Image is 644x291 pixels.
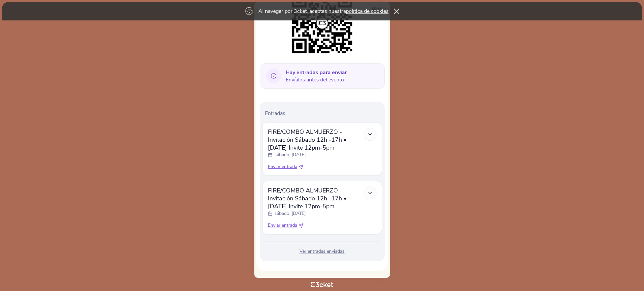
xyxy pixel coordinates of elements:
b: Hay entradas para enviar [286,69,347,76]
p: Entradas [265,110,382,117]
div: Ver entradas enviadas [262,248,382,255]
a: política de cookies [346,8,389,15]
p: sábado, [DATE] [274,152,306,158]
span: FIRE/COMBO ALMUERZO - Invitación Sábado 12h -17h • [DATE] Invite 12pm-5pm [268,128,364,152]
span: Envíalos antes del evento [286,69,347,83]
span: FIRE/COMBO ALMUERZO - Invitación Sábado 12h -17h • [DATE] Invite 12pm-5pm [268,187,364,210]
p: sábado, [DATE] [274,210,306,217]
span: Enviar entrada [268,222,297,229]
span: Enviar entrada [268,163,297,170]
p: Al navegar por 3cket, aceptas nuestra [258,8,389,15]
